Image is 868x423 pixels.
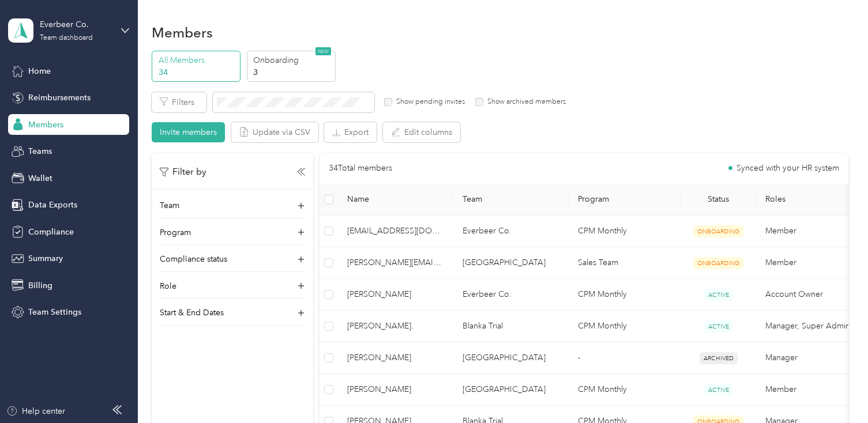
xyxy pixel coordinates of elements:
[338,247,453,279] td: mariano+favr4@everlance.com
[28,199,77,211] span: Data Exports
[152,92,206,112] button: Filters
[160,199,179,211] p: Team
[681,216,756,247] td: ONBOARDING
[681,184,756,216] th: Status
[347,383,444,396] span: [PERSON_NAME]
[338,184,453,216] th: Name
[569,279,681,311] td: CPM Monthly
[803,358,868,423] iframe: Everlance-gr Chat Button Frame
[453,311,569,342] td: Blanka Trial
[569,342,681,374] td: -
[338,311,453,342] td: Barack Obama Sr.
[569,374,681,406] td: CPM Monthly
[152,122,225,142] button: Invite members
[160,280,176,292] p: Role
[569,311,681,342] td: CPM Monthly
[347,225,444,237] span: [EMAIL_ADDRESS][DOMAIN_NAME]
[253,54,332,66] p: Onboarding
[453,279,569,311] td: Everbeer Co.
[160,307,224,319] p: Start & End Dates
[347,320,444,333] span: [PERSON_NAME].
[160,165,206,179] p: Filter by
[693,225,743,237] span: ONBOARDING
[704,320,733,333] span: ACTIVE
[483,97,566,107] label: Show archived members
[383,122,460,142] button: Edit columns
[347,352,444,364] span: [PERSON_NAME]
[347,256,444,269] span: [PERSON_NAME][EMAIL_ADDRESS][DOMAIN_NAME]
[329,162,392,175] p: 34 Total members
[700,352,738,364] span: ARCHIVED
[28,65,51,77] span: Home
[681,247,756,279] td: ONBOARDING
[28,119,63,131] span: Members
[453,374,569,406] td: San Diego Center
[453,342,569,374] td: San Diego Center
[324,122,377,142] button: Export
[40,18,112,31] div: Everbeer Co.
[28,306,81,318] span: Team Settings
[28,172,52,184] span: Wallet
[160,253,227,265] p: Compliance status
[453,184,569,216] th: Team
[737,164,839,172] span: Synced with your HR system
[453,216,569,247] td: Everbeer Co.
[569,216,681,247] td: CPM Monthly
[338,342,453,374] td: John Adams
[28,145,52,157] span: Teams
[704,289,733,301] span: ACTIVE
[28,92,91,104] span: Reimbursements
[28,280,52,292] span: Billing
[40,35,93,41] div: Team dashboard
[453,247,569,279] td: Palm Springs Center
[347,288,444,301] span: [PERSON_NAME]
[28,252,63,265] span: Summary
[6,405,65,417] button: Help center
[693,257,743,269] span: ONBOARDING
[569,184,681,216] th: Program
[392,97,465,107] label: Show pending invites
[338,216,453,247] td: emunson@motus.com
[159,54,237,66] p: All Members
[253,66,332,78] p: 3
[347,194,444,204] span: Name
[338,279,453,311] td: Clark Smithers
[315,47,331,55] span: NEW
[28,226,74,238] span: Compliance
[152,27,213,39] h1: Members
[231,122,318,142] button: Update via CSV
[569,247,681,279] td: Sales Team
[338,374,453,406] td: Mitch Williams
[160,226,191,239] p: Program
[704,384,733,396] span: ACTIVE
[159,66,237,78] p: 34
